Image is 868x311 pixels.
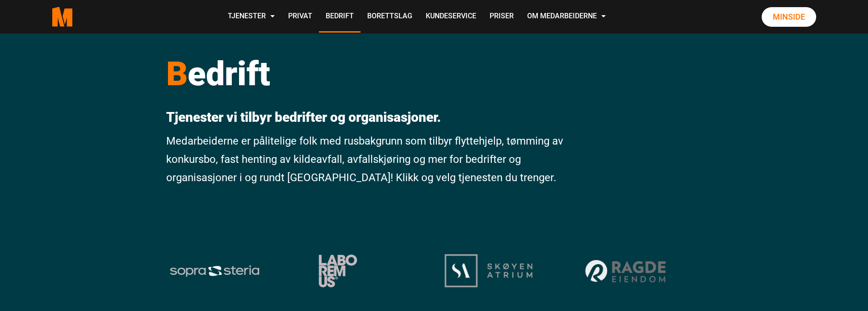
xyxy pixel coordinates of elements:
[319,1,361,33] a: Bedrift
[166,54,188,93] span: B
[221,1,281,33] a: Tjenester
[444,254,533,287] img: logo okbnbonwi65nevcbb1i9s8fi7cq4v3pheurk5r3yf4
[166,54,565,94] h1: edrift
[762,7,816,27] a: Minside
[583,257,670,285] img: ragde okbn97d8gwrerwy0sgwppcyprqy9juuzeksfkgscu8 2
[307,254,369,287] img: Laboremus logo og 1
[166,109,565,125] p: Tjenester vi tilbyr bedrifter og organisasjoner.
[166,132,565,187] p: Medarbeiderne er pålitelige folk med rusbakgrunn som tilbyr flyttehjelp, tømming av konkursbo, fa...
[483,1,520,33] a: Priser
[361,1,419,33] a: Borettslag
[520,1,612,33] a: Om Medarbeiderne
[281,1,319,33] a: Privat
[169,265,260,277] img: sopra steria logo
[419,1,483,33] a: Kundeservice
